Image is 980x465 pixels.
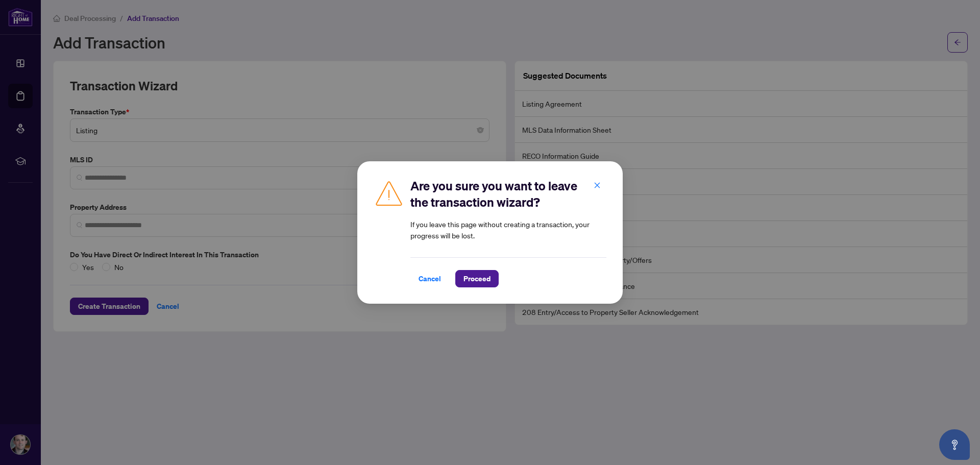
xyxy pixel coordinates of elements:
[939,429,970,460] button: Open asap
[410,270,449,287] button: Cancel
[455,270,499,287] button: Proceed
[463,271,491,287] span: Proceed
[419,271,441,287] span: Cancel
[410,178,606,210] h2: Are you sure you want to leave the transaction wizard?
[410,218,606,241] article: If you leave this page without creating a transaction, your progress will be lost.
[594,182,601,189] span: close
